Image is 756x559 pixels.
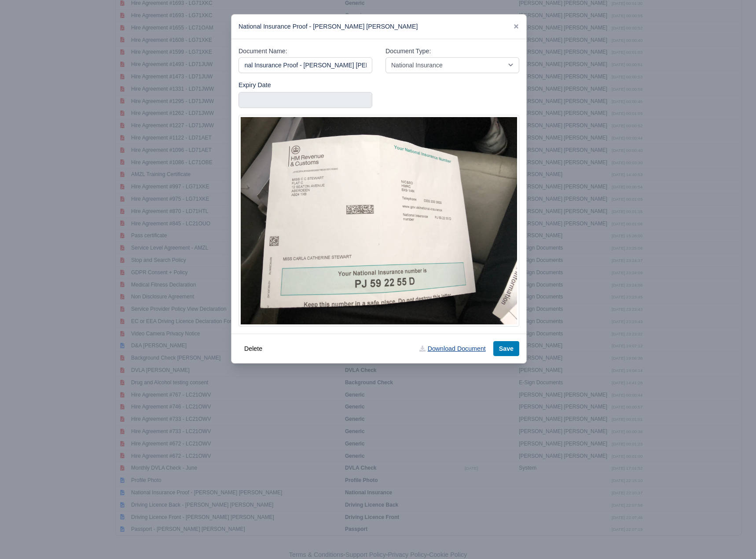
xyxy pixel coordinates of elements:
[414,341,491,356] a: Download Document
[493,341,519,356] button: Save
[239,341,268,356] button: Delete
[231,15,526,39] div: National Insurance Proof - [PERSON_NAME] [PERSON_NAME]
[598,457,756,559] iframe: Chat Widget
[239,80,271,90] label: Expiry Date
[385,46,431,56] label: Document Type:
[239,46,287,56] label: Document Name:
